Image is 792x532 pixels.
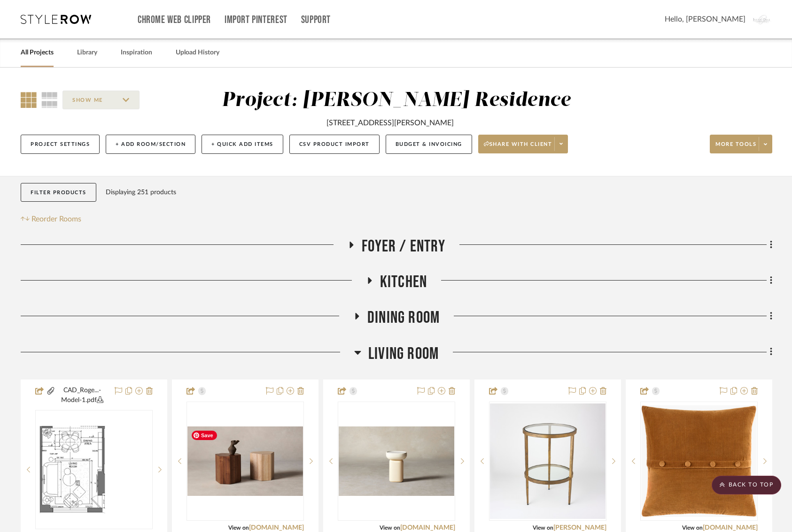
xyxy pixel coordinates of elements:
a: Support [301,16,331,24]
a: Import Pinterest [225,16,287,24]
span: View on [533,525,553,531]
span: Hello, [PERSON_NAME] [665,14,745,25]
span: Save [192,431,217,440]
span: Foyer / Entry [362,236,445,257]
span: View on [380,525,400,531]
button: CAD_Roge...-Model-1.pdf [55,386,109,405]
a: [DOMAIN_NAME] [703,524,758,531]
div: 0 [641,402,757,520]
img: The Emile Side Table [339,426,454,496]
a: All Projects [21,46,54,59]
button: More tools [710,135,772,153]
span: Dining Room [367,308,440,328]
div: Displaying 251 products [106,183,176,202]
a: [DOMAIN_NAME] [249,524,304,531]
img: LIVING ROOM DRAWINGS [36,425,152,514]
button: + Add Room/Section [106,135,195,154]
span: Reorder Rooms [31,213,81,225]
img: Corduroy Quarters Pillow [641,405,757,517]
span: View on [682,525,703,531]
button: Budget & Invoicing [386,135,472,154]
a: Inspiration [121,46,152,59]
div: Project: [PERSON_NAME] Residence [222,91,571,110]
span: Share with client [484,141,552,155]
button: Project Settings [21,135,100,154]
img: avatar [753,9,772,29]
img: The Galerie Plinths (SMALL) [187,426,303,496]
a: [DOMAIN_NAME] [400,524,455,531]
span: Kitchen [380,272,427,292]
button: CSV Product Import [289,135,380,154]
a: Chrome Web Clipper [138,16,211,24]
img: vLaforge Two Tier Side Table (16") [490,403,606,519]
span: Living Room [368,344,439,364]
span: More tools [715,141,756,155]
div: 0 [36,410,152,529]
div: 0 [187,402,303,520]
scroll-to-top-button: BACK TO TOP [712,476,781,494]
a: Library [77,46,97,59]
button: + Quick Add Items [202,135,283,154]
a: Upload History [176,46,219,59]
span: View on [228,525,249,531]
button: Filter Products [21,183,96,202]
div: [STREET_ADDRESS][PERSON_NAME] [326,117,454,129]
button: Reorder Rooms [21,213,81,225]
div: 0 [489,402,606,520]
button: Share with client [478,135,568,153]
